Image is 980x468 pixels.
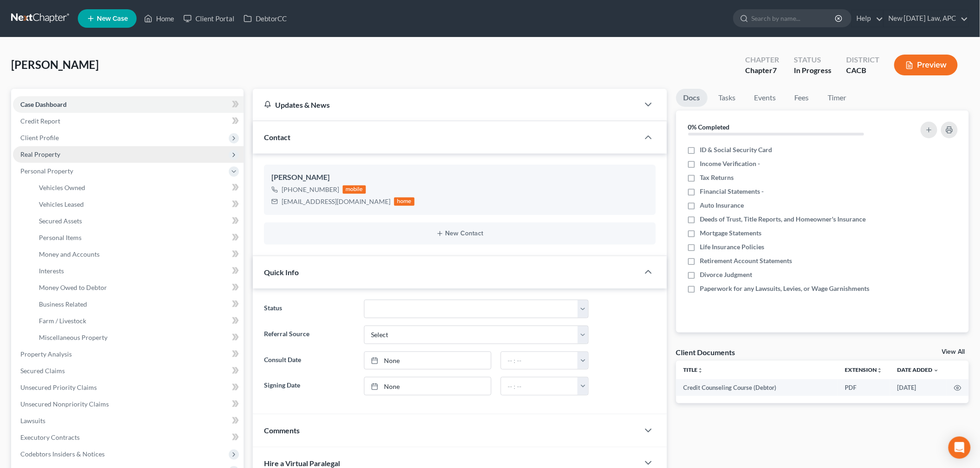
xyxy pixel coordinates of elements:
div: home [394,197,415,206]
span: 7 [773,66,777,74]
a: Case Dashboard [13,96,244,113]
a: Fees [787,89,817,107]
span: Quick Info [264,268,299,277]
a: Extensionunfold_more [845,366,883,373]
a: Timer [821,89,854,107]
div: Open Intercom Messenger [949,437,971,459]
span: New Case [97,15,128,22]
span: Income Verification - [700,159,760,168]
a: New [DATE] Law, APC [884,10,968,27]
a: Secured Assets [31,213,244,229]
span: Vehicles Owned [39,184,85,191]
strong: 0% Completed [688,123,730,131]
i: unfold_more [877,368,883,373]
button: New Contact [271,230,648,237]
span: Miscellaneous Property [39,333,107,341]
a: None [364,377,491,395]
span: Personal Items [39,234,82,241]
span: Deeds of Trust, Title Reports, and Homeowner's Insurance [700,215,866,224]
span: Tax Returns [700,173,734,182]
div: District [846,55,879,65]
td: Credit Counseling Course (Debtor) [676,379,838,396]
label: Consult Date [259,351,359,370]
label: Signing Date [259,377,359,395]
a: Vehicles Owned [31,179,244,196]
i: expand_more [934,368,939,373]
a: Business Related [31,296,244,313]
span: Contact [264,133,290,142]
a: Executory Contracts [13,429,244,446]
span: Codebtors Insiders & Notices [20,450,105,458]
div: [PERSON_NAME] [271,172,648,183]
span: Divorce Judgment [700,270,753,279]
span: Farm / Livestock [39,317,86,325]
a: Vehicles Leased [31,196,244,213]
span: Business Related [39,300,87,308]
a: Money Owed to Debtor [31,279,244,296]
span: Unsecured Nonpriority Claims [20,400,109,408]
a: Money and Accounts [31,246,244,263]
div: Status [794,55,831,65]
div: mobile [343,185,366,194]
div: Chapter [745,55,779,65]
span: Secured Assets [39,217,82,225]
i: unfold_more [698,368,704,373]
span: Client Profile [20,134,59,142]
span: Lawsuits [20,417,45,425]
span: [PERSON_NAME] [11,58,99,71]
span: Vehicles Leased [39,200,84,208]
span: Real Property [20,150,60,158]
div: CACB [846,65,879,76]
a: Titleunfold_more [684,366,704,373]
span: Mortgage Statements [700,228,762,238]
div: In Progress [794,65,831,76]
input: -- : -- [501,352,578,369]
label: Referral Source [259,326,359,344]
button: Preview [894,55,958,75]
div: Client Documents [676,347,735,357]
a: Farm / Livestock [31,313,244,329]
span: Auto Insurance [700,201,744,210]
a: Secured Claims [13,363,244,379]
span: Secured Claims [20,367,65,375]
a: Home [139,10,179,27]
a: Credit Report [13,113,244,129]
span: Retirement Account Statements [700,256,792,265]
a: Unsecured Priority Claims [13,379,244,396]
a: Unsecured Nonpriority Claims [13,396,244,413]
div: [PHONE_NUMBER] [282,185,339,194]
span: Interests [39,267,64,275]
a: Help [852,10,883,27]
input: Search by name... [752,10,836,27]
input: -- : -- [501,377,578,395]
a: Docs [676,89,708,107]
span: Property Analysis [20,350,72,358]
a: Lawsuits [13,413,244,429]
span: Unsecured Priority Claims [20,383,97,391]
span: Life Insurance Policies [700,242,765,252]
a: View All [942,349,965,355]
a: DebtorCC [239,10,291,27]
span: Money and Accounts [39,250,100,258]
span: ID & Social Security Card [700,145,773,154]
div: [EMAIL_ADDRESS][DOMAIN_NAME] [282,197,390,206]
span: Hire a Virtual Paralegal [264,459,340,468]
span: Credit Report [20,117,60,125]
label: Status [259,300,359,318]
span: Executory Contracts [20,433,80,441]
a: Personal Items [31,229,244,246]
div: Updates & News [264,100,628,110]
span: Case Dashboard [20,100,67,108]
span: Money Owed to Debtor [39,283,107,291]
a: Client Portal [179,10,239,27]
div: Chapter [745,65,779,76]
span: Personal Property [20,167,73,175]
span: Paperwork for any Lawsuits, Levies, or Wage Garnishments [700,284,870,293]
a: Miscellaneous Property [31,329,244,346]
span: Financial Statements - [700,187,764,196]
a: Property Analysis [13,346,244,363]
td: PDF [838,379,890,396]
a: Events [747,89,784,107]
span: Comments [264,426,300,435]
td: [DATE] [890,379,947,396]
